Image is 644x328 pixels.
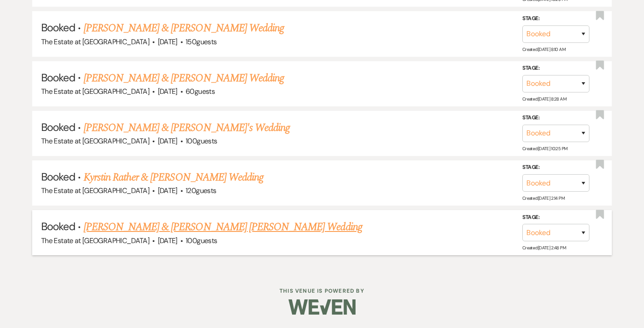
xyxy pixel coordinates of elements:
[186,87,215,96] span: 60 guests
[186,186,216,195] span: 120 guests
[41,236,149,245] span: The Estate at [GEOGRAPHIC_DATA]
[41,21,75,34] span: Booked
[84,219,362,235] a: [PERSON_NAME] & [PERSON_NAME] [PERSON_NAME] Wedding
[41,71,75,84] span: Booked
[158,236,178,245] span: [DATE]
[522,14,589,24] label: Stage:
[522,96,566,102] span: Created: [DATE] 8:28 AM
[41,219,75,233] span: Booked
[158,37,178,46] span: [DATE]
[288,291,356,323] img: Weven Logo
[84,120,290,136] a: [PERSON_NAME] & [PERSON_NAME]'s Wedding
[522,113,589,123] label: Stage:
[522,146,567,151] span: Created: [DATE] 10:25 PM
[158,136,178,146] span: [DATE]
[522,213,589,223] label: Stage:
[522,245,566,251] span: Created: [DATE] 2:48 PM
[522,46,565,52] span: Created: [DATE] 8:10 AM
[522,195,564,201] span: Created: [DATE] 2:14 PM
[41,37,149,46] span: The Estate at [GEOGRAPHIC_DATA]
[186,136,217,146] span: 100 guests
[41,186,149,195] span: The Estate at [GEOGRAPHIC_DATA]
[522,63,589,73] label: Stage:
[84,70,284,86] a: [PERSON_NAME] & [PERSON_NAME] Wedding
[41,87,149,96] span: The Estate at [GEOGRAPHIC_DATA]
[84,20,284,36] a: [PERSON_NAME] & [PERSON_NAME] Wedding
[158,87,178,96] span: [DATE]
[522,163,589,172] label: Stage:
[84,169,264,185] a: Kyrstin Rather & [PERSON_NAME] Wedding
[41,136,149,146] span: The Estate at [GEOGRAPHIC_DATA]
[158,186,178,195] span: [DATE]
[41,120,75,134] span: Booked
[41,170,75,184] span: Booked
[186,236,217,245] span: 100 guests
[186,37,216,46] span: 150 guests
